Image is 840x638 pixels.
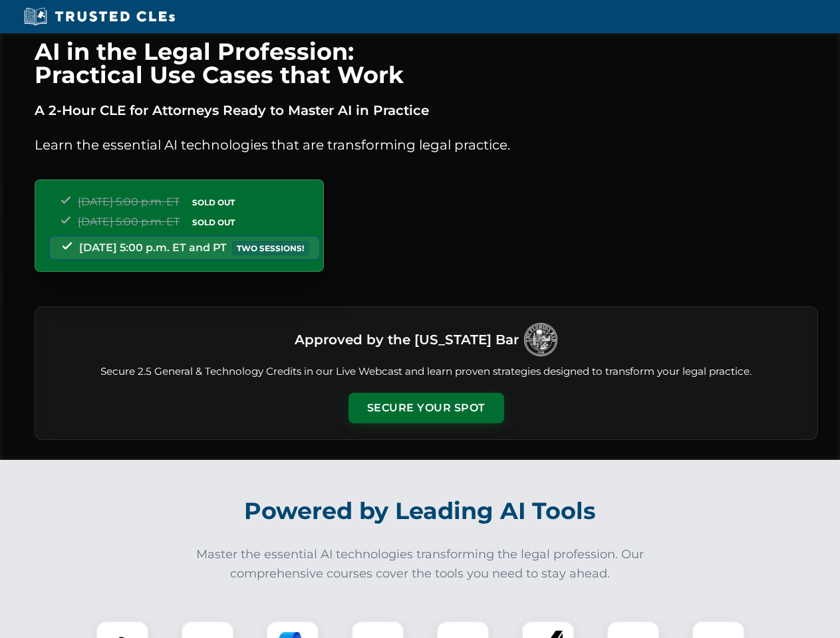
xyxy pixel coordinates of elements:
p: Learn the essential AI technologies that are transforming legal practice. [35,134,818,156]
h1: AI in the Legal Profession: Practical Use Cases that Work [35,40,818,86]
p: Master the essential AI technologies transforming the legal profession. Our comprehensive courses... [188,545,653,584]
span: SOLD OUT [188,195,239,209]
img: Trusted CLEs [20,7,179,27]
h3: Approved by the [US_STATE] Bar [295,328,519,352]
span: [DATE] 5:00 p.m. ET [78,195,180,208]
span: SOLD OUT [188,215,239,229]
p: A 2-Hour CLE for Attorneys Ready to Master AI in Practice [35,100,818,121]
button: Secure Your Spot [349,393,504,423]
h2: Powered by Leading AI Tools [52,488,789,534]
span: [DATE] 5:00 p.m. ET [78,215,180,228]
img: Logo [524,323,557,356]
p: Secure 2.5 General & Technology Credits in our Live Webcast and learn proven strategies designed ... [51,364,801,379]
